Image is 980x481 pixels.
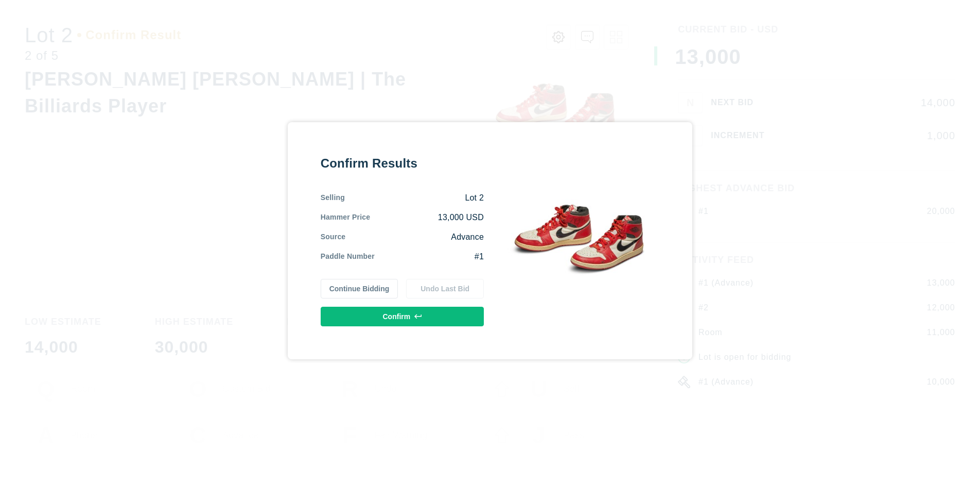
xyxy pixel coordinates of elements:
div: Advance [345,231,484,243]
div: #1 [375,251,484,262]
button: Continue Bidding [321,279,398,298]
div: 13,000 USD [370,212,484,223]
button: Confirm [321,307,484,326]
button: Undo Last Bid [406,279,484,298]
div: Source [321,231,346,243]
div: Hammer Price [321,212,371,223]
div: Selling [321,192,345,204]
div: Lot 2 [345,192,484,204]
div: Paddle Number [321,251,375,262]
div: Confirm Results [321,155,484,172]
